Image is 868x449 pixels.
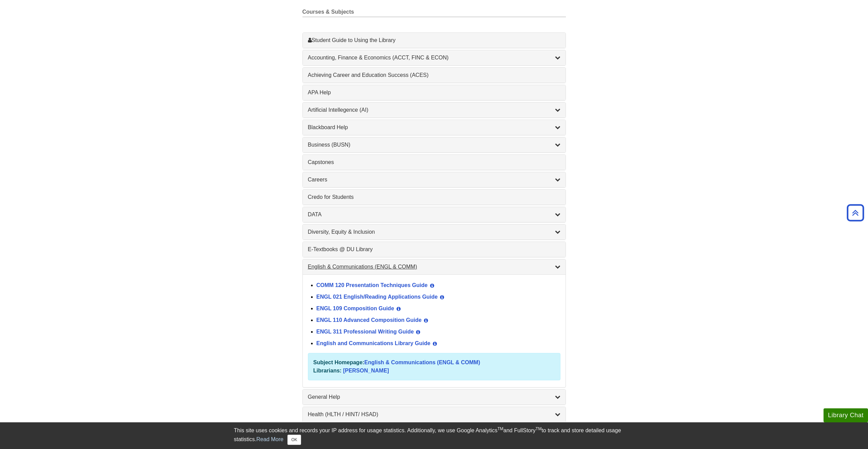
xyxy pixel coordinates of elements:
[536,426,542,431] sup: TM
[316,282,428,288] a: COMM 120 Presentation Techniques Guide
[308,245,560,254] a: E-Textbooks @ DU Library
[343,368,389,373] a: [PERSON_NAME]
[313,359,364,365] strong: Subject Homepage:
[308,393,560,401] a: General Help
[308,106,560,114] a: Artificial Intellegence (AI)
[287,435,301,445] button: Close
[308,263,560,271] a: English & Communications (ENGL & COMM)
[316,305,394,311] a: ENGL 109 Composition Guide
[308,210,560,219] a: DATA
[308,71,560,79] a: Achieving Career and Education Success (ACES)
[364,359,480,365] a: English & Communications (ENGL & COMM)
[308,54,560,62] a: Accounting, Finance & Economics (ACCT, FINC & ECON)
[313,368,342,373] strong: Librarians:
[316,294,438,300] a: ENGL 021 English/Reading Applications Guide
[308,123,560,132] a: Blackboard Help
[308,228,560,236] a: Diversity, Equity & Inclusion
[824,408,868,422] button: Library Chat
[308,410,560,419] a: Health (HLTH / HINT/ HSAD)
[308,89,560,97] a: APA Help
[316,340,430,346] a: English and Communications Library Guide
[302,9,566,17] h2: Courses & Subjects
[303,274,566,387] div: English & Communications (ENGL & COMM)
[308,176,560,184] a: Careers
[308,36,560,44] a: Student Guide to Using the Library
[316,317,422,323] a: ENGL 110 Advanced Composition Guide
[256,436,283,442] a: Read More
[234,426,634,445] div: This site uses cookies and records your IP address for usage statistics. Additionally, we use Goo...
[308,193,560,201] a: Credo for Students
[844,208,866,217] a: Back to Top
[308,141,560,149] a: Business (BUSN)
[497,426,503,431] sup: TM
[308,158,560,166] a: Capstones
[316,329,414,335] a: ENGL 311 Professional Writing Guide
